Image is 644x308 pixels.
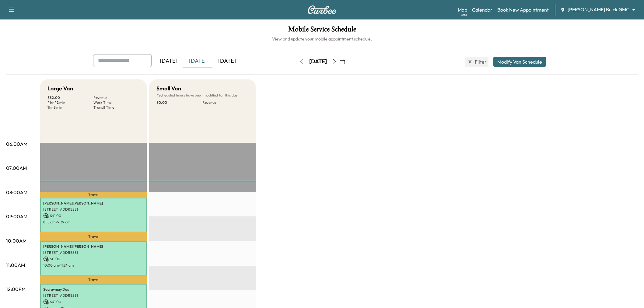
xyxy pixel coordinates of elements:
p: 10:00 am - 11:24 am [43,263,144,268]
span: [PERSON_NAME] Buick GMC [568,6,629,13]
p: 10:00AM [6,237,26,244]
div: [DATE] [212,54,242,68]
p: 09:00AM [6,213,27,220]
p: Scheduled hours have been modified for this day [156,93,248,98]
a: Book New Appointment [497,6,549,13]
h1: Mobile Service Schedule [6,26,638,36]
p: Work Time [93,100,139,105]
p: 1 hr 8 min [47,105,93,110]
p: $ 0.00 [43,256,144,262]
p: 11:00AM [6,261,25,269]
div: [DATE] [309,58,327,65]
button: Modify Van Schedule [493,57,546,67]
h5: Large Van [47,84,73,93]
p: Travel [40,192,147,198]
p: Travel [40,232,147,241]
p: [STREET_ADDRESS] [43,250,144,255]
div: Beta [461,12,467,17]
div: [DATE] [183,54,212,68]
div: [DATE] [154,54,183,68]
p: 8:15 am - 9:39 am [43,220,144,225]
p: Revenue [202,100,248,105]
a: Calendar [472,6,492,13]
p: $ 41.00 [43,213,144,219]
p: [STREET_ADDRESS] [43,293,144,298]
p: $ 0.00 [156,100,202,105]
p: Travel [40,275,147,284]
h5: Small Van [156,84,181,93]
p: Revenue [93,95,139,100]
p: 12:00PM [6,285,26,293]
p: $ 82.00 [47,95,93,100]
button: Filter [465,57,488,67]
h6: View and update your mobile appointment schedule. [6,36,638,42]
p: Transit Time [93,105,139,110]
p: [STREET_ADDRESS] [43,207,144,212]
span: Filter [475,58,486,65]
p: 08:00AM [6,189,27,196]
p: [PERSON_NAME] [PERSON_NAME] [43,201,144,206]
p: 06:00AM [6,140,27,148]
p: [PERSON_NAME] [PERSON_NAME] [43,244,144,249]
p: 4 hr 42 min [47,100,93,105]
p: $ 41.00 [43,299,144,305]
p: Sauravmay Das [43,287,144,292]
p: 07:00AM [6,164,27,172]
a: MapBeta [458,6,467,13]
img: Curbee Logo [307,5,337,14]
